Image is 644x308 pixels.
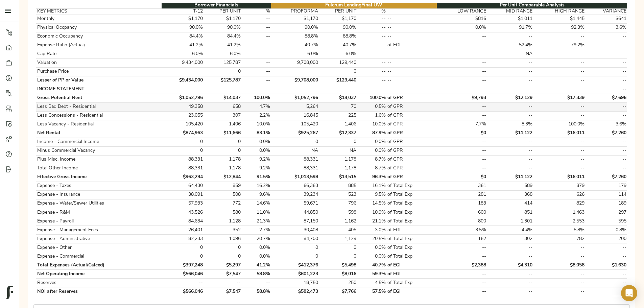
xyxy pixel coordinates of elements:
td: 0.0% [437,23,487,32]
td: -- [387,50,437,58]
td: $16,011 [533,173,586,182]
td: 30,408 [271,226,319,235]
td: Expense - Payroll [36,217,162,226]
td: 414 [487,199,533,208]
td: 1,301 [487,217,533,226]
td: 14.6% [241,199,271,208]
td: 9.2% [241,155,271,164]
td: 0.0% [241,146,271,155]
td: 16.1% [357,182,386,190]
td: Lesser of PP or Value [36,76,162,85]
td: -- [533,67,586,76]
td: -- [585,67,627,76]
td: 2.2% [241,111,271,120]
td: Monthly [36,15,162,23]
th: % [241,8,271,15]
td: -- [437,32,487,41]
td: 41.2% [162,41,204,50]
td: 352 [204,226,241,235]
td: $1,013,598 [271,173,319,182]
td: 6.0% [204,50,241,58]
td: 88.8% [271,32,319,41]
td: -- [533,58,586,67]
td: of GPR [387,173,437,182]
td: of GPR [387,155,437,164]
td: 0.5% [357,102,386,111]
td: Gross Potential Rent [36,94,162,102]
td: -- [387,15,437,23]
td: $1,170 [319,15,357,23]
td: $7,260 [585,129,627,138]
td: 66,363 [271,182,319,190]
td: $11,666 [204,129,241,138]
td: 84.4% [204,32,241,41]
td: 3.5% [437,226,487,235]
td: -- [437,76,487,85]
td: 16.2% [241,182,271,190]
td: 9.5% [357,190,386,199]
td: 851 [487,208,533,217]
td: -- [533,32,586,41]
th: PER UNIT [204,8,241,15]
td: -- [487,155,533,164]
th: Borrower Financials [162,3,271,9]
td: Expense Ratio (Actual) [36,41,162,50]
td: -- [437,155,487,164]
td: -- [585,155,627,164]
td: NA [487,50,533,58]
td: 189 [585,199,627,208]
td: 8.7% [357,164,386,173]
td: -- [585,164,627,173]
td: of GPR [387,94,437,102]
td: 21.1% [357,217,386,226]
td: -- [387,76,437,85]
td: 508 [204,190,241,199]
td: 2,553 [533,217,586,226]
td: -- [437,111,487,120]
td: 10.9% [357,208,386,217]
td: -- [437,138,487,146]
th: LOW RANGE [437,8,487,15]
td: 84,634 [162,217,204,226]
td: 57,933 [162,199,204,208]
td: -- [487,138,533,146]
td: 21.3% [241,217,271,226]
td: 59,671 [271,199,319,208]
td: 5,264 [271,102,319,111]
td: -- [241,58,271,67]
td: -- [487,32,533,41]
td: -- [437,41,487,50]
td: 829 [533,199,586,208]
td: -- [533,102,586,111]
td: 40.7% [271,41,319,50]
td: -- [533,76,586,85]
td: 129,440 [319,58,357,67]
td: 7.7% [437,120,487,129]
td: Expense - Insurance [36,190,162,199]
td: Plus Misc. Income [36,155,162,164]
td: 0 [271,138,319,146]
td: 0 [319,67,357,76]
td: 23,055 [162,111,204,120]
td: $1,170 [204,15,241,23]
td: $816 [437,15,487,23]
td: -- [487,58,533,67]
td: 90.0% [271,23,319,32]
td: -- [357,76,386,85]
td: -- [241,50,271,58]
th: % [357,8,386,15]
td: 125,787 [204,58,241,67]
td: -- [437,67,487,76]
td: of EGI [387,226,437,235]
td: $641 [585,15,627,23]
td: -- [487,164,533,173]
td: 16,845 [271,111,319,120]
td: 88.8% [319,32,357,41]
td: 1,406 [319,120,357,129]
td: -- [585,32,627,41]
td: 179 [585,182,627,190]
td: -- [437,146,487,155]
td: NA [271,146,319,155]
td: -- [241,23,271,32]
td: 281 [437,190,487,199]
